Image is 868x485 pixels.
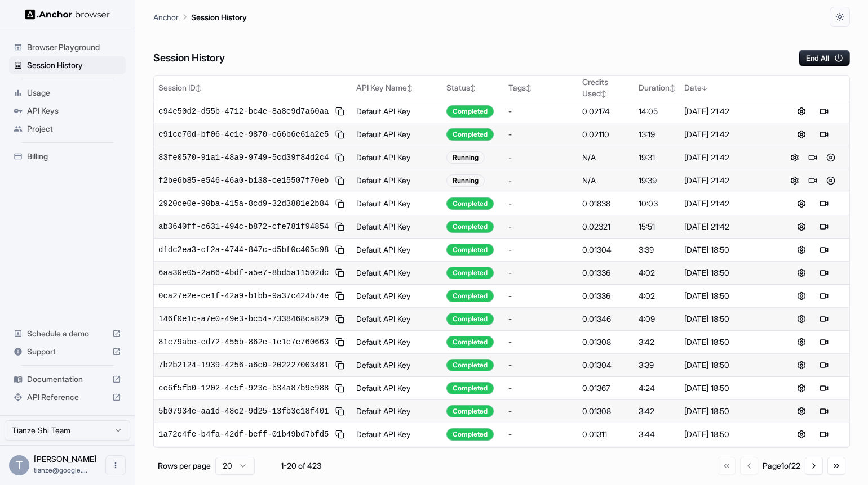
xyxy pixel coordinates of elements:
[153,11,179,23] p: Anchor
[639,336,675,348] div: 3:42
[508,152,573,163] div: -
[27,346,108,357] span: Support
[27,123,121,134] span: Project
[352,423,442,446] td: Default API Key
[27,87,121,98] span: Usage
[684,175,771,186] div: [DATE] 21:42
[352,123,442,146] td: Default API Key
[27,374,108,385] span: Documentation
[582,175,630,186] div: N/A
[639,406,675,417] div: 3:42
[153,50,225,66] h6: Session History
[601,89,606,98] span: ↕
[639,267,675,279] div: 4:02
[684,313,771,325] div: [DATE] 18:50
[158,383,329,394] span: ce6f5fb0-1202-4e5f-923c-b34a87b9e988
[684,198,771,209] div: [DATE] 21:42
[684,290,771,302] div: [DATE] 18:50
[582,290,630,302] div: 0.01336
[352,285,442,308] td: Default API Key
[582,152,630,163] div: N/A
[508,82,573,93] div: Tags
[684,406,771,417] div: [DATE] 18:50
[158,198,329,209] span: 2920ce0e-90ba-415a-8cd9-32d3881e2b84
[582,106,630,117] div: 0.02174
[27,328,108,339] span: Schedule a demo
[582,77,630,99] div: Credits Used
[684,129,771,140] div: [DATE] 21:42
[158,360,329,371] span: 7b2b2124-1939-4256-a6c0-202227003481
[508,406,573,417] div: -
[582,198,630,209] div: 0.01838
[639,290,675,302] div: 4:02
[508,429,573,440] div: -
[158,406,329,417] span: 5b07934e-aa1d-48e2-9d25-13fb3c18f401
[27,60,121,71] span: Session History
[684,360,771,371] div: [DATE] 18:50
[9,38,126,56] div: Browser Playground
[684,267,771,279] div: [DATE] 18:50
[352,446,442,469] td: Default API Key
[158,313,329,325] span: 146f0e1c-a7e0-49e3-bc54-7338468ca829
[9,343,126,361] div: Support
[582,429,630,440] div: 0.01311
[799,50,850,66] button: End All
[446,105,494,118] div: Completed
[508,106,573,117] div: -
[352,331,442,354] td: Default API Key
[639,175,675,186] div: 19:39
[684,383,771,394] div: [DATE] 18:50
[407,84,413,92] span: ↕
[9,120,126,138] div: Project
[446,313,494,325] div: Completed
[34,466,87,474] span: tianze@google.com
[352,354,442,377] td: Default API Key
[639,198,675,209] div: 10:03
[639,383,675,394] div: 4:24
[352,262,442,285] td: Default API Key
[158,175,329,186] span: f2be6b85-e546-46a0-b138-ce15507f70eb
[352,239,442,262] td: Default API Key
[9,56,126,74] div: Session History
[526,84,532,92] span: ↕
[9,325,126,343] div: Schedule a demo
[356,82,437,93] div: API Key Name
[9,455,29,475] div: T
[639,244,675,255] div: 3:39
[702,84,707,92] span: ↓
[9,370,126,388] div: Documentation
[508,244,573,255] div: -
[352,400,442,423] td: Default API Key
[582,406,630,417] div: 0.01308
[639,152,675,163] div: 19:31
[446,82,499,93] div: Status
[639,129,675,140] div: 13:19
[158,429,329,440] span: 1a72e4fe-b4fa-42df-beff-01b49bd7bfd5
[352,100,442,123] td: Default API Key
[352,215,442,239] td: Default API Key
[158,244,329,255] span: dfdc2ea3-cf2a-4744-847c-d5bf0c405c98
[9,147,126,165] div: Billing
[158,129,329,140] span: e91ce70d-bf06-4e1e-9870-c66b6e61a2e5
[639,429,675,440] div: 3:44
[639,106,675,117] div: 14:05
[508,221,573,232] div: -
[639,360,675,371] div: 3:39
[158,152,329,163] span: 83fe0570-91a1-48a9-9749-5cd39f84d2c4
[9,388,126,406] div: API Reference
[508,290,573,302] div: -
[158,267,329,279] span: 6aa30e05-2a66-4bdf-a5e7-8bd5a11502dc
[105,455,126,475] button: Open menu
[508,198,573,209] div: -
[446,151,485,164] div: Running
[9,84,126,102] div: Usage
[470,84,476,92] span: ↕
[352,377,442,400] td: Default API Key
[446,221,494,233] div: Completed
[446,405,494,417] div: Completed
[582,383,630,394] div: 0.01367
[508,175,573,186] div: -
[25,9,110,20] img: Anchor Logo
[639,313,675,325] div: 4:09
[508,336,573,348] div: -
